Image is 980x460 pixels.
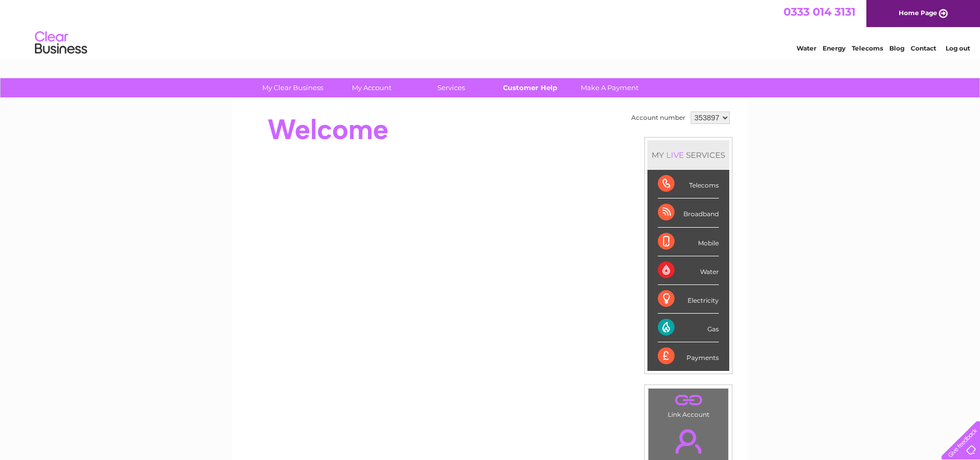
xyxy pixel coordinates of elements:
div: Mobile [658,228,719,256]
a: . [651,423,726,459]
div: Electricity [658,285,719,314]
a: Log out [946,44,970,52]
a: My Clear Business [250,78,336,97]
a: 0333 014 3131 [783,5,855,18]
div: Water [658,256,719,285]
td: Link Account [648,388,729,421]
div: Telecoms [658,170,719,198]
div: LIVE [664,150,686,160]
a: Energy [823,44,846,52]
a: Customer Help [487,78,573,97]
div: Payments [658,342,719,370]
a: Water [797,44,816,52]
img: logo.png [34,27,88,59]
a: . [651,391,726,409]
a: Services [408,78,494,97]
div: Clear Business is a trading name of Verastar Limited (registered in [GEOGRAPHIC_DATA] No. 3667643... [244,6,737,51]
div: MY SERVICES [647,140,729,170]
td: Account number [629,109,688,127]
a: My Account [329,78,415,97]
a: Contact [911,44,936,52]
div: Gas [658,314,719,342]
div: Broadband [658,198,719,227]
a: Make A Payment [567,78,653,97]
a: Blog [889,44,904,52]
a: Telecoms [852,44,883,52]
